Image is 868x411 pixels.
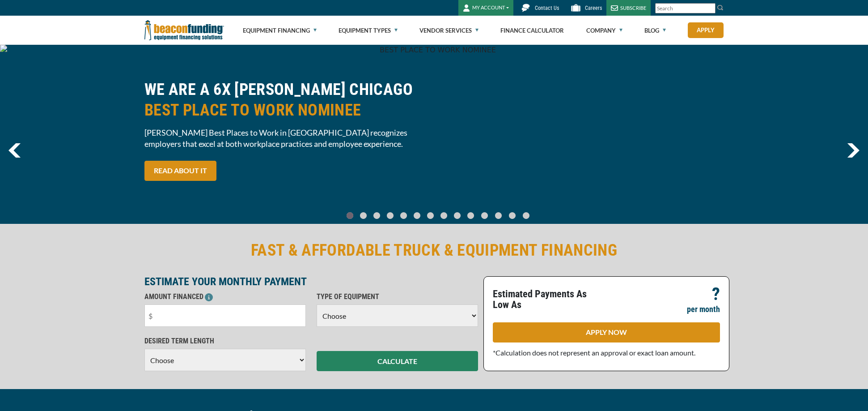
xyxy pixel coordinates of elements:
a: Go To Slide 13 [521,212,532,219]
a: Apply [688,22,724,38]
a: Equipment Types [339,16,398,45]
a: Go To Slide 9 [466,212,476,219]
a: Go To Slide 11 [493,212,504,219]
span: BEST PLACE TO WORK NOMINEE [144,100,429,120]
a: Go To Slide 12 [507,212,518,219]
p: Estimated Payments As Low As [493,289,601,310]
a: Go To Slide 6 [425,212,436,219]
a: APPLY NOW [493,322,720,342]
a: Go To Slide 2 [372,212,382,219]
span: Contact Us [535,5,559,11]
button: CALCULATE [317,351,478,371]
p: ? [712,289,720,300]
p: AMOUNT FINANCED [144,291,306,302]
a: Go To Slide 5 [412,212,423,219]
span: *Calculation does not represent an approval or exact loan amount. [493,348,695,357]
img: Beacon Funding Corporation logo [144,16,224,45]
p: ESTIMATE YOUR MONTHLY PAYMENT [144,276,478,287]
img: Left Navigator [8,143,21,158]
p: TYPE OF EQUIPMENT [317,291,478,302]
a: previous [8,143,21,158]
a: Go To Slide 7 [439,212,449,219]
a: Equipment Financing [243,16,317,45]
a: Finance Calculator [500,16,564,45]
a: Go To Slide 10 [479,212,490,219]
p: per month [687,304,720,315]
a: Vendor Services [419,16,478,45]
p: DESIRED TERM LENGTH [144,336,306,347]
span: Careers [585,5,602,11]
a: Go To Slide 8 [452,212,463,219]
input: $ [144,304,306,327]
a: Clear search text [706,5,713,12]
a: Go To Slide 3 [385,212,396,219]
a: Company [586,16,622,45]
a: next [847,143,860,158]
a: Go To Slide 4 [398,212,409,219]
a: Blog [644,16,666,45]
a: READ ABOUT IT [144,161,216,181]
img: Search [717,4,724,11]
a: Go To Slide 1 [358,212,369,219]
a: Go To Slide 0 [345,212,356,219]
img: Right Navigator [847,143,860,158]
h2: FAST & AFFORDABLE TRUCK & EQUIPMENT FINANCING [144,240,724,261]
input: Search [655,3,716,13]
h2: WE ARE A 6X [PERSON_NAME] CHICAGO [144,79,429,120]
span: [PERSON_NAME] Best Places to Work in [GEOGRAPHIC_DATA] recognizes employers that excel at both wo... [144,127,429,150]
